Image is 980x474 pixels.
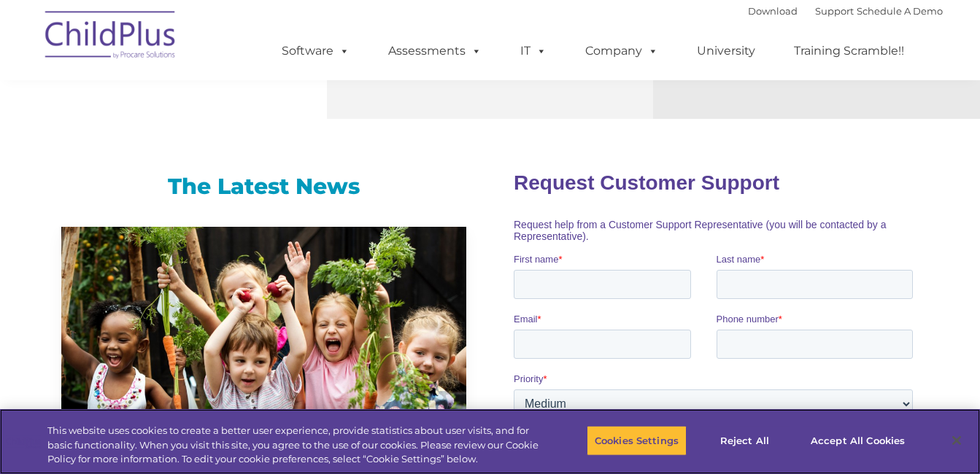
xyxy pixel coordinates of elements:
a: University [682,36,770,66]
div: This website uses cookies to create a better user experience, provide statistics about user visit... [47,424,539,467]
a: IT [506,36,561,66]
a: Schedule A Demo [857,5,943,17]
button: Cookies Settings [587,425,687,456]
span: Last name [203,96,247,107]
a: Company [571,36,673,66]
a: Training Scramble!! [779,36,919,66]
img: ChildPlus by Procare Solutions [38,1,184,74]
font: | [748,5,943,17]
button: Accept All Cookies [803,425,913,456]
h3: The Latest News [61,172,466,201]
a: Support [815,5,854,17]
a: Software [267,36,364,66]
a: Assessments [374,36,496,66]
button: Reject All [699,425,790,456]
button: Close [941,424,973,456]
a: Download [748,5,798,17]
span: Phone number [203,156,265,167]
